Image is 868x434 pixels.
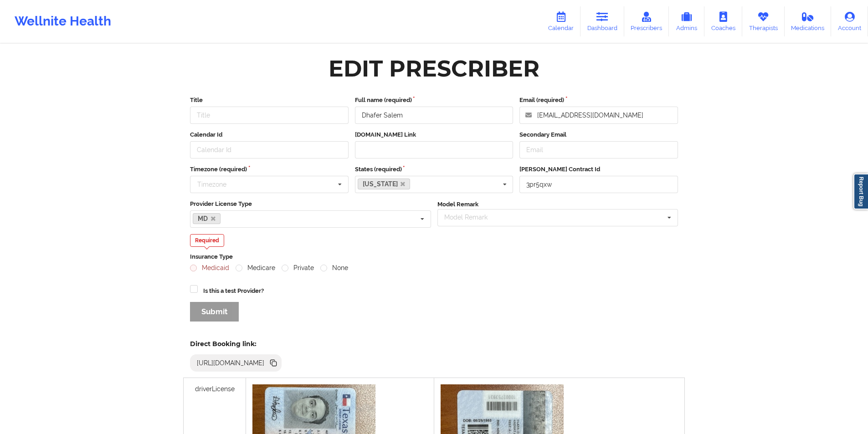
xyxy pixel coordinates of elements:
[437,200,478,209] label: Model Remark
[624,6,669,36] a: Prescribers
[282,264,314,272] label: Private
[853,174,868,209] a: Report Bug
[355,107,514,124] input: Full name
[355,130,514,139] label: [DOMAIN_NAME] Link
[190,130,349,139] label: Calendar Id
[355,165,514,174] label: States (required)
[704,6,742,36] a: Coaches
[190,199,431,209] label: Provider License Type
[669,6,704,36] a: Admins
[190,96,349,105] label: Title
[358,179,411,189] a: [US_STATE]
[193,358,268,368] div: [URL][DOMAIN_NAME]
[519,176,678,193] input: Deel Contract Id
[831,6,868,36] a: Account
[519,141,678,158] input: Email
[541,6,580,36] a: Calendar
[519,96,678,105] label: Email (required)
[190,141,349,158] input: Calendar Id
[190,234,224,247] div: Required
[519,107,678,124] input: Email address
[190,165,349,174] label: Timezone (required)
[203,286,264,296] label: Is this a test Provider?
[742,6,785,36] a: Therapists
[190,340,282,348] h5: Direct Booking link:
[190,252,678,261] label: Insurance Type
[197,181,226,188] div: Timezone
[320,264,348,272] label: None
[519,130,678,139] label: Secondary Email
[785,6,832,36] a: Medications
[190,107,349,124] input: Title
[236,264,275,272] label: Medicare
[355,96,514,105] label: Full name (required)
[442,212,501,223] div: Model Remark
[329,54,539,83] div: Edit Prescriber
[190,264,229,272] label: Medicaid
[193,213,221,224] a: MD
[580,6,624,36] a: Dashboard
[519,165,678,174] label: [PERSON_NAME] Contract Id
